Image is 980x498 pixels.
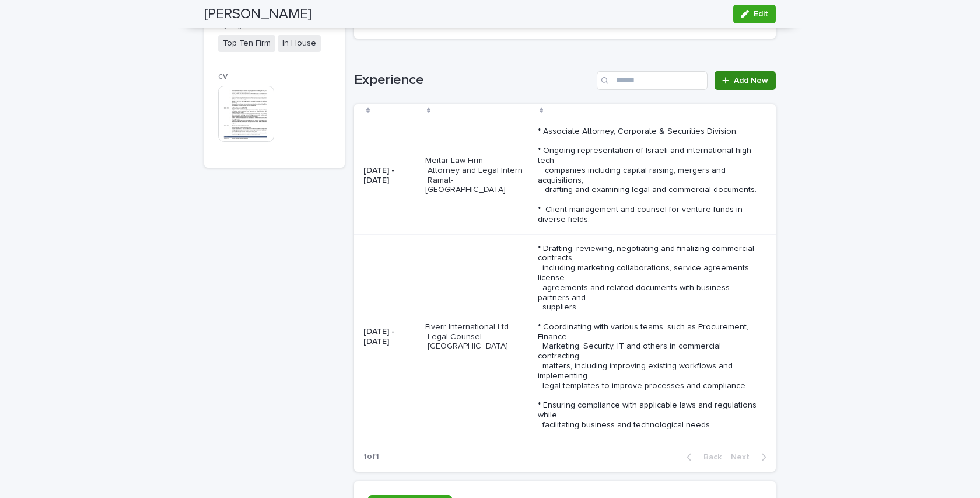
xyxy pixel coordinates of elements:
[538,127,757,225] p: * Associate Attorney, Corporate & Securities Division. * Ongoing representation of Israeli and in...
[733,5,776,23] button: Edit
[354,72,592,89] h1: Experience
[218,74,228,81] span: CV
[597,71,708,90] input: Search
[726,452,776,462] button: Next
[204,6,311,23] h2: [PERSON_NAME]
[354,117,776,234] tr: [DATE] - [DATE]Meitar Law Firm Attorney and Legal Intern Ramat-[GEOGRAPHIC_DATA]* Associate Attor...
[677,452,726,462] button: Back
[734,76,768,85] span: Add New
[731,453,757,461] span: Next
[754,10,768,18] span: Edit
[363,327,416,347] p: [DATE] - [DATE]
[696,453,722,461] span: Back
[354,443,388,471] p: 1 of 1
[425,322,528,351] p: Fiverr International Ltd. Legal Counsel [GEOGRAPHIC_DATA]
[278,35,321,52] span: In House
[218,35,275,52] span: Top Ten Firm
[354,234,776,440] tr: [DATE] - [DATE]Fiverr International Ltd. Legal Counsel [GEOGRAPHIC_DATA]* Drafting, reviewing, ne...
[363,166,416,186] p: [DATE] - [DATE]
[538,244,757,430] p: * Drafting, reviewing, negotiating and finalizing commercial contracts, including marketing colla...
[218,23,245,30] span: My Tags
[425,156,528,195] p: Meitar Law Firm Attorney and Legal Intern Ramat-[GEOGRAPHIC_DATA]
[715,71,776,90] a: Add New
